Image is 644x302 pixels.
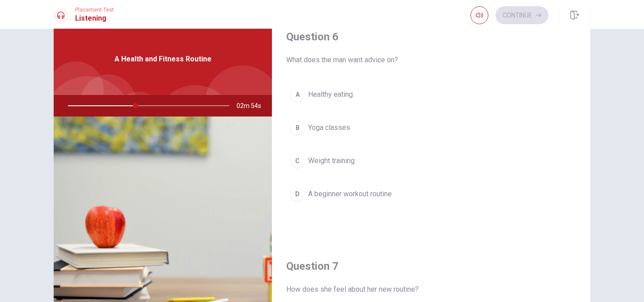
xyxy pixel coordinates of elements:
[290,154,305,168] div: C
[308,122,350,133] span: Yoga classes
[286,83,576,106] button: AHealthy eating
[75,13,114,24] h1: Listening
[308,189,392,199] span: A beginner workout routine
[237,95,268,116] span: 02m 54s
[308,89,353,100] span: Healthy eating
[114,54,212,65] span: A Health and Fitness Routine
[290,87,305,102] div: A
[286,284,576,295] span: How does she feel about her new routine?
[286,259,576,273] h4: Question 7
[75,7,114,13] span: Placement Test
[286,30,576,44] h4: Question 6
[290,121,305,135] div: B
[286,183,576,205] button: DA beginner workout routine
[286,55,576,65] span: What does the man want advice on?
[286,150,576,172] button: CWeight training
[290,187,305,201] div: D
[308,155,355,166] span: Weight training
[286,116,576,139] button: BYoga classes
